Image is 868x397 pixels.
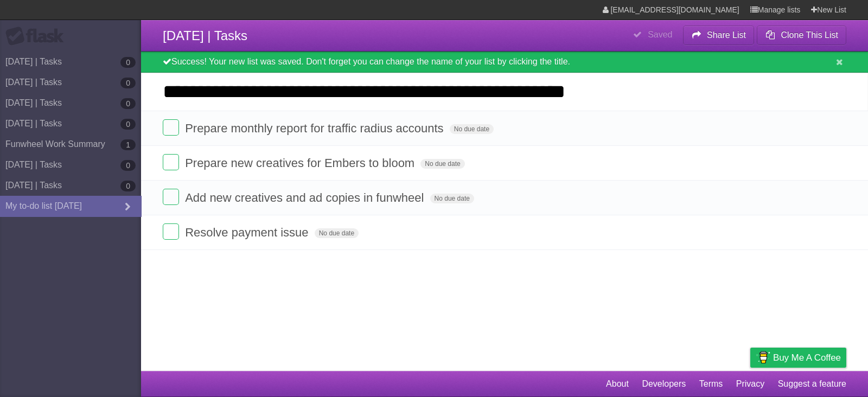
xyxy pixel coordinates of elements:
[163,189,179,205] label: Done
[120,78,136,88] b: 0
[450,124,494,134] span: No due date
[699,374,723,394] a: Terms
[163,119,179,136] label: Done
[120,57,136,68] b: 0
[430,194,474,203] span: No due date
[642,374,686,394] a: Developers
[683,25,755,45] button: Share List
[120,160,136,171] b: 0
[756,348,770,367] img: Buy me a coffee
[185,156,417,170] span: Prepare new creatives for Embers to bloom
[185,191,426,204] span: Add new creatives and ad copies in funwheel
[120,139,136,150] b: 1
[707,30,746,40] b: Share List
[120,181,136,191] b: 0
[120,98,136,109] b: 0
[420,159,464,169] span: No due date
[315,228,359,238] span: No due date
[773,348,841,367] span: Buy me a coffee
[750,348,846,368] a: Buy me a coffee
[5,27,71,46] div: Flask
[778,374,846,394] a: Suggest a feature
[163,28,247,43] span: [DATE] | Tasks
[120,119,136,130] b: 0
[163,223,179,240] label: Done
[606,374,629,394] a: About
[163,154,179,170] label: Done
[141,52,868,73] div: Success! Your new list was saved. Don't forget you can change the name of your list by clicking t...
[185,121,446,135] span: Prepare monthly report for traffic radius accounts
[648,30,672,39] b: Saved
[757,25,846,45] button: Clone This List
[781,30,838,40] b: Clone This List
[185,226,311,239] span: Resolve payment issue
[736,374,764,394] a: Privacy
